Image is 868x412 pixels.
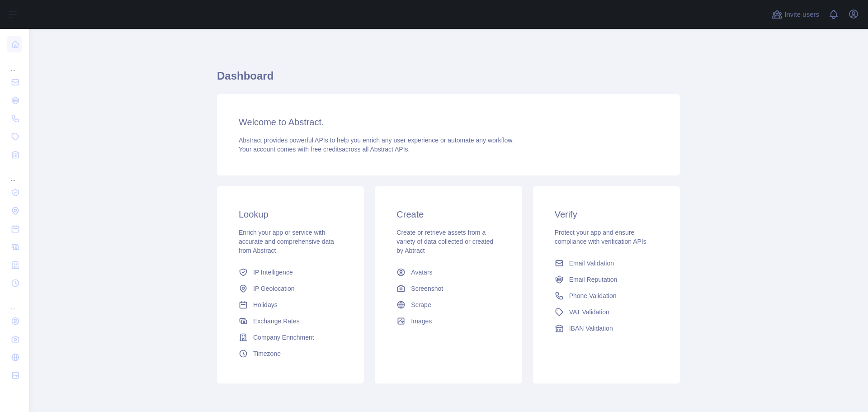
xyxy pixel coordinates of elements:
a: IP Intelligence [235,264,346,280]
span: Email Reputation [569,275,618,284]
span: Create or retrieve assets from a variety of data collected or created by Abtract [396,229,493,254]
a: Avatars [393,264,504,280]
span: Phone Validation [569,291,617,300]
span: Scrape [411,300,431,309]
span: IP Geolocation [253,284,295,293]
a: IBAN Validation [551,320,662,336]
span: Holidays [253,300,278,309]
a: Company Enrichment [235,329,346,346]
h1: Dashboard [217,69,680,90]
span: Images [411,317,432,326]
span: free credits [311,146,342,153]
a: Email Validation [551,255,662,271]
h3: Lookup [239,208,342,221]
a: Exchange Rates [235,313,346,329]
span: Screenshot [411,284,443,293]
h3: Create [396,208,500,221]
a: Holidays [235,297,346,313]
a: Phone Validation [551,288,662,304]
a: IP Geolocation [235,280,346,297]
span: IP Intelligence [253,268,293,277]
a: Screenshot [393,280,504,297]
div: ... [7,54,22,72]
span: Exchange Rates [253,317,300,326]
span: Protect your app and ensure compliance with verification APIs [555,229,646,245]
h3: Verify [555,208,658,221]
div: ... [7,165,22,183]
a: Timezone [235,346,346,362]
div: ... [7,293,22,311]
span: IBAN Validation [569,324,613,333]
span: Avatars [411,268,432,277]
span: Company Enrichment [253,333,314,342]
a: Images [393,313,504,329]
span: VAT Validation [569,308,609,317]
span: Timezone [253,349,281,358]
a: Scrape [393,297,504,313]
span: Email Validation [569,259,614,268]
span: Invite users [784,9,819,20]
span: Abstract provides powerful APIs to help you enrich any user experience or automate any workflow. [239,137,514,144]
a: VAT Validation [551,304,662,320]
span: Enrich your app or service with accurate and comprehensive data from Abstract [239,229,334,254]
a: Email Reputation [551,271,662,288]
span: Your account comes with across all Abstract APIs. [239,146,410,153]
h3: Welcome to Abstract. [239,116,658,128]
button: Invite users [770,7,821,22]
